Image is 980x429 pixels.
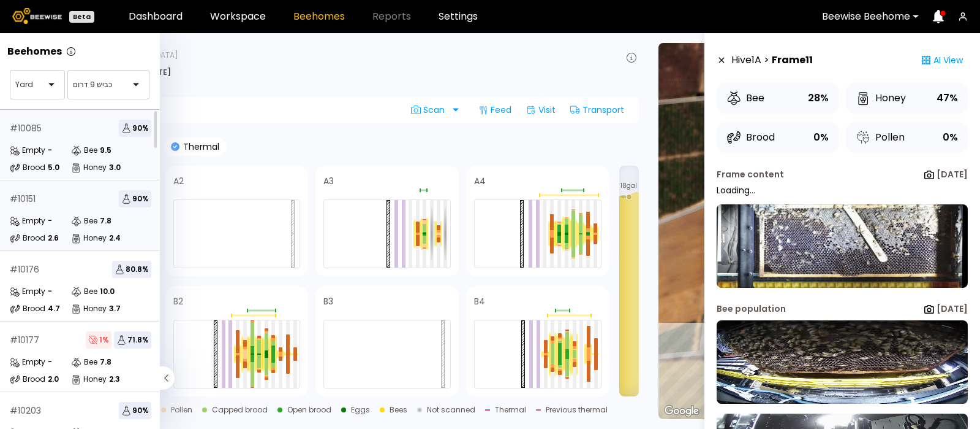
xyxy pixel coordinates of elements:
[10,406,41,415] div: # 10203
[10,195,36,203] div: # 10151
[546,406,608,414] div: Previous thermal
[390,406,407,414] div: Bees
[661,403,702,419] a: Open this area in Google Maps (opens a new window)
[808,90,829,107] div: 28%
[10,285,45,298] div: Empty
[210,12,266,21] a: Workspace
[119,402,151,419] span: 90 %
[10,356,45,368] div: Empty
[48,164,59,171] div: 5.0
[109,234,121,242] div: 2.4
[71,161,107,174] div: Honey
[114,331,151,349] span: 71.8 %
[71,303,107,315] div: Honey
[71,356,97,368] div: Bee
[856,91,906,106] div: Honey
[71,285,97,298] div: Bee
[179,142,219,151] p: Thermal
[287,406,331,414] div: Open brood
[916,48,968,72] div: AI View
[48,217,52,225] div: -
[100,147,111,154] div: 9.5
[717,303,786,315] div: Bee population
[726,130,775,145] div: Brood
[565,100,629,120] div: Transport
[856,130,905,145] div: Pollen
[86,331,111,349] span: 1 %
[293,12,345,21] a: Beehomes
[10,373,45,385] div: Brood
[48,234,59,242] div: 2.6
[173,297,183,306] h4: B2
[717,186,968,195] p: Loading...
[351,406,370,414] div: Eggs
[943,129,958,146] div: 0%
[109,305,121,312] div: 3.7
[48,376,59,383] div: 2.0
[10,303,45,315] div: Brood
[372,12,411,21] span: Reports
[71,232,107,244] div: Honey
[48,358,52,366] div: -
[173,177,184,185] h4: A2
[119,120,151,137] span: 90 %
[48,147,52,154] div: -
[71,215,97,227] div: Bee
[521,100,560,120] div: Visit
[473,100,516,120] div: Feed
[171,406,192,414] div: Pollen
[495,406,526,414] div: Thermal
[7,47,62,56] p: Beehomes
[474,297,485,306] h4: B4
[717,320,968,404] img: 20250901_165042_0300-a-729-front-10151-ACCAYCXY.jpg
[100,358,111,366] div: 7.8
[119,190,151,207] span: 90 %
[717,168,784,181] div: Frame content
[71,373,107,385] div: Honey
[661,403,702,419] img: Google
[129,12,183,21] a: Dashboard
[411,105,449,115] span: Scan
[10,232,45,244] div: Brood
[731,48,813,72] div: Hive 1 A >
[10,215,45,227] div: Empty
[12,8,62,24] img: Beewise logo
[48,288,52,295] div: -
[937,168,968,180] b: [DATE]
[717,204,968,288] img: 20250901_165855-a-729.72-back-10151-ACCAYCXY.jpg
[726,91,764,106] div: Bee
[112,261,151,278] span: 80.8 %
[323,177,334,185] h4: A3
[100,217,111,225] div: 7.8
[10,161,45,174] div: Brood
[10,265,39,274] div: # 10176
[109,164,121,171] div: 3.0
[427,406,475,414] div: Not scanned
[100,288,115,295] div: 10.0
[474,177,486,185] h4: A4
[813,129,829,146] div: 0%
[937,90,958,107] div: 47%
[772,53,813,68] strong: Frame 11
[69,11,94,23] div: Beta
[937,303,968,315] b: [DATE]
[323,297,333,306] h4: B3
[71,144,97,157] div: Bee
[10,336,39,344] div: # 10177
[10,144,45,157] div: Empty
[48,305,60,312] div: 4.7
[439,12,478,21] a: Settings
[212,406,268,414] div: Capped brood
[109,376,120,383] div: 2.3
[620,183,637,189] span: 18 gal
[10,124,42,133] div: # 10085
